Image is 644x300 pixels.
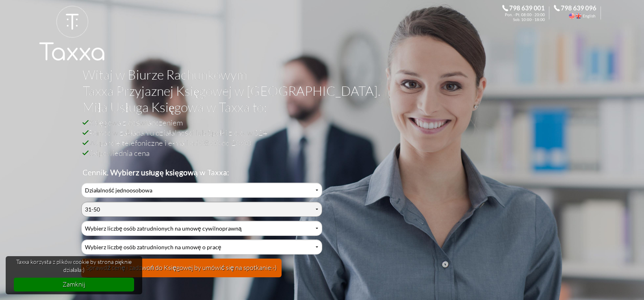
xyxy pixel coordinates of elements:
h1: Witaj w Biurze Rachunkowym Taxxa Przyjaznej Księgowej w [GEOGRAPHIC_DATA]. Miła Usługa Księgowa w... [82,67,554,117]
button: Sprawdź cenę i zadzwoń do Księgowej by umówić się na spotkanie:-) [81,259,282,277]
div: Cennik Usług Księgowych Przyjaznej Księgowej w Biurze Rachunkowym Taxxa [81,183,322,282]
div: cookieconsent [6,256,142,294]
div: Zadzwoń do Księgowej. 798 639 001 [502,5,554,21]
div: Call the Accountant. 798 639 096 [554,5,605,21]
b: Cennik. Wybierz usługę księgową w Taxxa: [82,168,229,177]
h2: Księgowa z doświadczeniem Pomoc w zakładaniu działalności lub Spółki z o.o. w S24 Wsparcie telefo... [82,117,554,177]
a: dismiss cookie message [14,278,134,291]
span: Taxxa korzysta z plików cookie by strona pięknie działała:) [14,258,134,274]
